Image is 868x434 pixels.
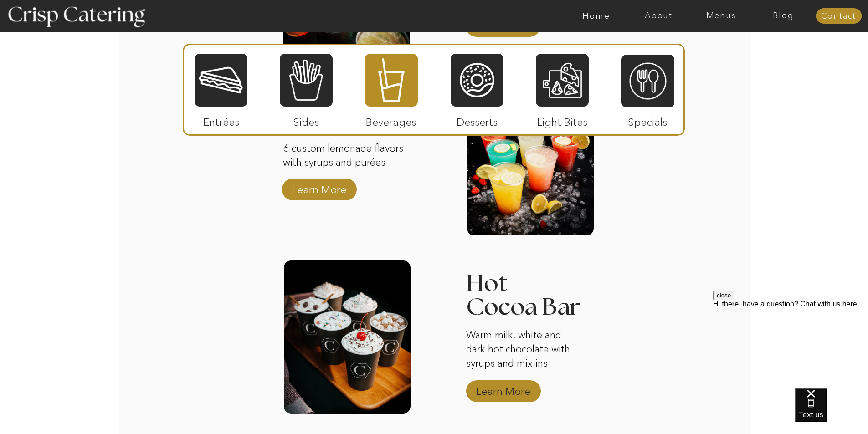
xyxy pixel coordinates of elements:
a: Contact [816,12,862,21]
a: Learn More [473,376,534,402]
h3: Hot Cocoa Bar [466,272,587,296]
a: About [627,11,690,20]
p: Sides [276,107,336,133]
p: Desserts [447,107,508,133]
p: 6 custom lemonade flavors with syrups and purées [283,142,411,185]
a: Menus [690,11,752,20]
p: Warm milk, white and dark hot chocolate with syrups and mix-ins [466,328,574,372]
a: Home [565,11,627,20]
p: Beverages [361,107,421,133]
a: Learn More [289,174,349,200]
iframe: podium webchat widget bubble [795,388,868,434]
a: Learn More [473,10,534,36]
p: Light Bites [532,107,593,133]
a: Blog [752,11,815,20]
p: Entrées [191,107,252,133]
p: Specials [617,107,678,133]
iframe: podium webchat widget prompt [713,291,868,400]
